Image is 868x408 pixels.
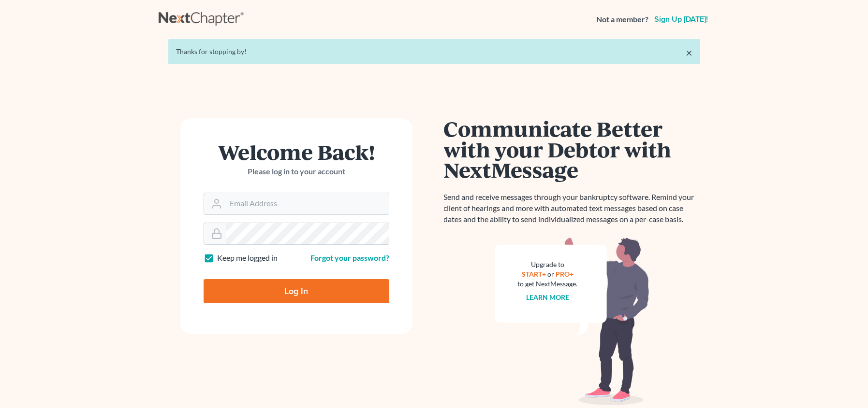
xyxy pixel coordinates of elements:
[217,253,278,264] label: Keep me logged in
[596,14,648,25] strong: Not a member?
[686,47,692,58] a: ×
[522,270,546,278] a: START+
[444,192,700,225] p: Send and receive messages through your bankruptcy software. Remind your client of hearings and mo...
[176,47,692,56] div: Thanks for stopping by!
[204,141,389,162] h1: Welcome Back!
[652,15,710,23] a: Sign up [DATE]!
[526,293,569,301] a: Learn more
[444,118,700,180] h1: Communicate Better with your Debtor with NextMessage
[310,253,389,262] a: Forgot your password?
[518,279,578,289] div: to get NextMessage.
[556,270,574,278] a: PRO+
[518,260,578,269] div: Upgrade to
[204,166,389,177] p: Please log in to your account
[226,193,389,214] input: Email Address
[547,270,554,278] span: or
[204,279,389,303] input: Log In
[495,237,649,406] img: nextmessage_bg-59042aed3d76b12b5cd301f8e5b87938c9018125f34e5fa2b7a6b67550977c72.svg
